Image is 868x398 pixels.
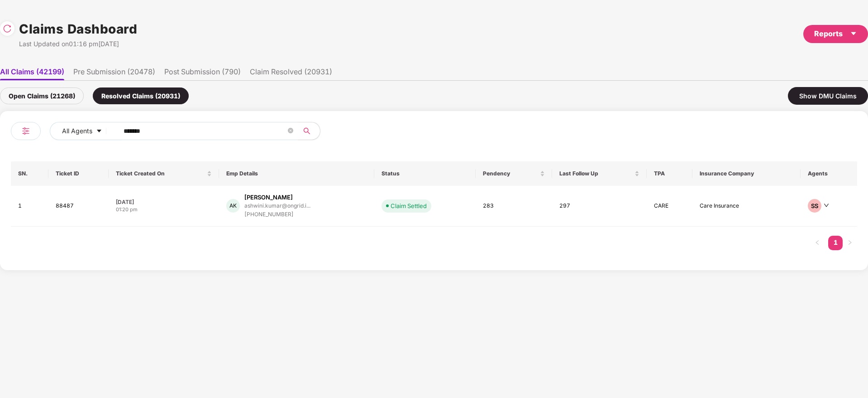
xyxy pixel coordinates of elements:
[219,161,374,186] th: Emp Details
[116,206,212,214] div: 01:20 pm
[483,170,538,177] span: Pendency
[250,67,332,80] li: Claim Resolved (20931)
[11,186,48,227] td: 1
[244,193,293,202] div: [PERSON_NAME]
[109,161,219,186] th: Ticket Created On
[476,186,552,227] td: 283
[20,126,31,136] img: svg+xml;base64,PHN2ZyB4bWxucz0iaHR0cDovL3d3dy53My5vcmcvMjAwMC9zdmciIHdpZHRoPSIyNCIgaGVpZ2h0PSIyNC...
[73,67,155,80] li: Pre Submission (20478)
[391,201,427,210] div: Claim Settled
[164,67,241,80] li: Post Submission (790)
[288,127,293,136] span: close-circle
[552,186,647,227] td: 297
[19,19,137,39] h1: Claims Dashboard
[298,122,320,140] button: search
[96,128,102,135] span: caret-down
[226,199,240,213] div: AK
[808,199,821,213] div: SS
[559,170,633,177] span: Last Follow Up
[692,186,801,227] td: Care Insurance
[843,236,857,250] li: Next Page
[850,30,857,37] span: caret-down
[647,161,692,186] th: TPA
[824,203,829,208] span: down
[801,161,857,186] th: Agents
[847,240,853,245] span: right
[19,39,137,49] div: Last Updated on 01:16 pm[DATE]
[244,210,310,219] div: [PHONE_NUMBER]
[48,186,108,227] td: 88487
[814,28,857,39] div: Reports
[828,236,843,250] li: 1
[552,161,647,186] th: Last Follow Up
[50,122,122,140] button: All Agentscaret-down
[116,198,212,206] div: [DATE]
[62,126,92,136] span: All Agents
[11,161,48,186] th: SN.
[374,161,476,186] th: Status
[788,87,868,105] div: Show DMU Claims
[93,87,189,104] div: Resolved Claims (20931)
[843,236,857,250] button: right
[288,128,293,133] span: close-circle
[298,127,315,135] span: search
[3,24,12,33] img: svg+xml;base64,PHN2ZyBpZD0iUmVsb2FkLTMyeDMyIiB4bWxucz0iaHR0cDovL3d3dy53My5vcmcvMjAwMC9zdmciIHdpZH...
[116,170,205,177] span: Ticket Created On
[828,236,843,249] a: 1
[810,236,825,250] li: Previous Page
[476,161,552,186] th: Pendency
[810,236,825,250] button: left
[244,203,310,209] div: ashwini.kumar@ongrid.i...
[647,186,692,227] td: CARE
[692,161,801,186] th: Insurance Company
[48,161,108,186] th: Ticket ID
[815,240,820,245] span: left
